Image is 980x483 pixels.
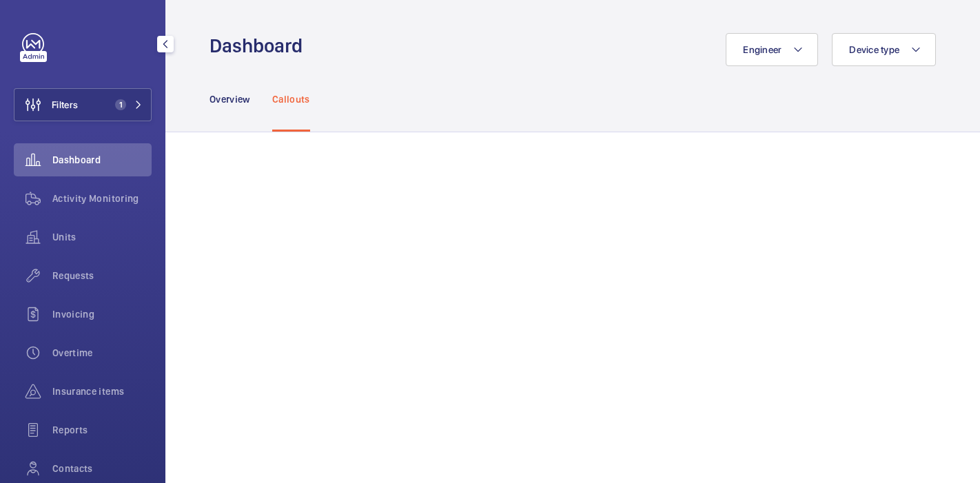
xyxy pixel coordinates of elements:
[210,92,250,106] p: Overview
[115,99,126,110] span: 1
[272,92,310,106] p: Callouts
[849,44,899,55] span: Device type
[52,192,152,205] span: Activity Monitoring
[52,384,152,398] span: Insurance items
[210,33,311,59] h1: Dashboard
[52,269,152,282] span: Requests
[52,98,78,112] span: Filters
[52,423,152,437] span: Reports
[52,307,152,321] span: Invoicing
[726,33,818,66] button: Engineer
[743,44,782,55] span: Engineer
[52,153,152,167] span: Dashboard
[52,230,152,244] span: Units
[832,33,936,66] button: Device type
[52,346,152,360] span: Overtime
[52,462,152,475] span: Contacts
[14,88,152,121] button: Filters1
